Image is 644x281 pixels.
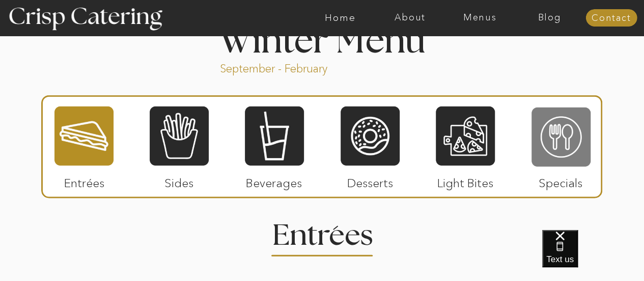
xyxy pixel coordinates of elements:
p: Desserts [337,166,404,195]
a: Blog [515,13,584,23]
p: Sides [145,166,213,195]
p: September - February [220,61,360,73]
h2: Entrees [272,221,372,241]
p: Specials [527,166,595,195]
a: Contact [585,13,637,23]
p: Light Bites [432,166,499,195]
h1: Winter Menu [181,24,464,54]
p: Entrées [50,166,118,195]
a: About [375,13,445,23]
a: Home [305,13,375,23]
a: Menus [445,13,515,23]
iframe: podium webchat widget bubble [542,230,644,281]
p: Beverages [240,166,308,195]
